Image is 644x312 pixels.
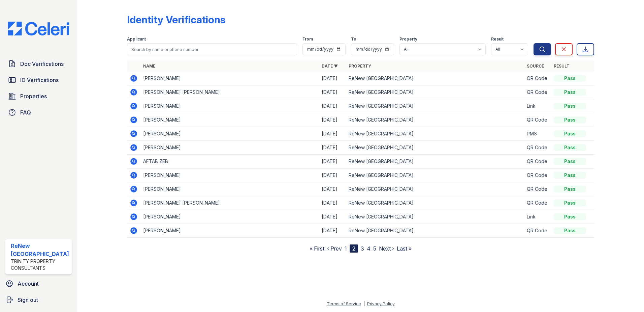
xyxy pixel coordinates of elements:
[319,72,346,85] td: [DATE]
[5,106,72,119] a: FAQ
[524,196,551,210] td: QR Code
[554,213,586,220] div: Pass
[11,242,69,258] div: ReNew [GEOGRAPHIC_DATA]
[319,113,346,127] td: [DATE]
[373,245,376,252] a: 5
[524,113,551,127] td: QR Code
[20,108,31,116] span: FAQ
[346,99,524,113] td: ReNew [GEOGRAPHIC_DATA]
[524,168,551,182] td: QR Code
[5,89,72,103] a: Properties
[140,72,319,85] td: [PERSON_NAME]
[322,63,338,69] a: Date ▼
[363,301,365,306] div: |
[524,224,551,238] td: QR Code
[319,196,346,210] td: [DATE]
[319,155,346,168] td: [DATE]
[319,141,346,155] td: [DATE]
[140,196,319,210] td: [PERSON_NAME] [PERSON_NAME]
[127,14,225,26] div: Identity Verifications
[350,244,358,253] div: 2
[319,99,346,113] td: [DATE]
[554,130,586,137] div: Pass
[554,116,586,123] div: Pass
[346,168,524,182] td: ReNew [GEOGRAPHIC_DATA]
[346,141,524,155] td: ReNew [GEOGRAPHIC_DATA]
[310,245,324,252] a: « First
[302,36,313,42] label: From
[346,155,524,168] td: ReNew [GEOGRAPHIC_DATA]
[3,277,74,290] a: Account
[524,99,551,113] td: Link
[140,168,319,182] td: [PERSON_NAME]
[351,36,356,42] label: To
[554,103,586,109] div: Pass
[349,63,371,69] a: Property
[319,168,346,182] td: [DATE]
[18,280,39,288] span: Account
[524,210,551,224] td: Link
[319,210,346,224] td: [DATE]
[346,127,524,141] td: ReNew [GEOGRAPHIC_DATA]
[319,182,346,196] td: [DATE]
[554,63,570,69] a: Result
[367,301,395,306] a: Privacy Policy
[140,99,319,113] td: [PERSON_NAME]
[327,245,342,252] a: ‹ Prev
[140,85,319,99] td: [PERSON_NAME] [PERSON_NAME]
[20,60,64,68] span: Doc Verifications
[346,224,524,238] td: ReNew [GEOGRAPHIC_DATA]
[319,224,346,238] td: [DATE]
[127,36,146,42] label: Applicant
[345,245,347,252] a: 1
[5,73,72,87] a: ID Verifications
[397,245,412,252] a: Last »
[346,196,524,210] td: ReNew [GEOGRAPHIC_DATA]
[524,85,551,99] td: QR Code
[399,36,417,42] label: Property
[140,224,319,238] td: [PERSON_NAME]
[491,36,504,42] label: Result
[20,92,47,100] span: Properties
[140,210,319,224] td: [PERSON_NAME]
[140,155,319,168] td: AFTAB ZEB
[524,182,551,196] td: QR Code
[140,182,319,196] td: [PERSON_NAME]
[18,296,38,304] span: Sign out
[524,141,551,155] td: QR Code
[554,200,586,206] div: Pass
[143,63,155,69] a: Name
[361,245,364,252] a: 3
[346,72,524,85] td: ReNew [GEOGRAPHIC_DATA]
[346,85,524,99] td: ReNew [GEOGRAPHIC_DATA]
[346,182,524,196] td: ReNew [GEOGRAPHIC_DATA]
[127,43,297,55] input: Search by name or phone number
[554,144,586,151] div: Pass
[524,72,551,85] td: QR Code
[527,63,544,69] a: Source
[3,22,74,35] img: CE_Logo_Blue-a8612792a0a2168367f1c8372b55b34899dd931a85d93a1a3d3e32e68fde9ad4.png
[327,301,361,306] a: Terms of Service
[5,57,72,71] a: Doc Verifications
[140,127,319,141] td: [PERSON_NAME]
[554,75,586,82] div: Pass
[140,113,319,127] td: [PERSON_NAME]
[140,141,319,155] td: [PERSON_NAME]
[554,89,586,96] div: Pass
[367,245,371,252] a: 4
[20,76,59,84] span: ID Verifications
[524,155,551,168] td: QR Code
[554,158,586,165] div: Pass
[319,85,346,99] td: [DATE]
[346,113,524,127] td: ReNew [GEOGRAPHIC_DATA]
[524,127,551,141] td: PMS
[346,210,524,224] td: ReNew [GEOGRAPHIC_DATA]
[11,258,69,271] div: Trinity Property Consultants
[554,172,586,179] div: Pass
[554,227,586,234] div: Pass
[319,127,346,141] td: [DATE]
[3,293,74,307] a: Sign out
[379,245,394,252] a: Next ›
[554,186,586,192] div: Pass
